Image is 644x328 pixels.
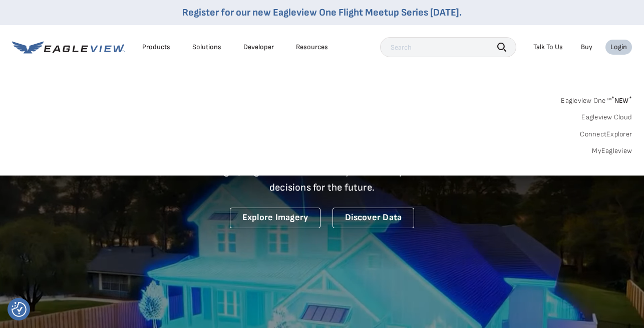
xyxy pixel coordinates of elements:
span: NEW [611,96,632,105]
div: Solutions [192,43,221,52]
button: Consent Preferences [12,302,27,317]
input: Search [380,37,516,57]
div: Resources [296,43,328,52]
a: Developer [243,43,274,52]
div: Products [142,43,170,52]
div: Login [610,43,627,52]
a: Discover Data [333,208,414,228]
a: MyEagleview [592,146,632,155]
a: Eagleview Cloud [581,113,632,122]
a: Buy [581,43,592,52]
a: Register for our new Eagleview One Flight Meetup Series [DATE]. [182,7,462,19]
a: Explore Imagery [230,208,321,228]
a: Eagleview One™*NEW* [561,93,632,105]
a: ConnectExplorer [580,130,632,139]
img: Revisit consent button [12,302,27,317]
div: Talk To Us [533,43,563,52]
